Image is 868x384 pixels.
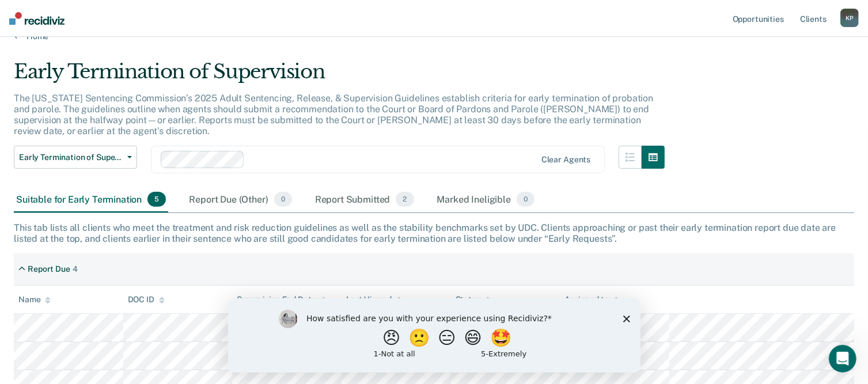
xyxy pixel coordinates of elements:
span: 5 [147,192,166,207]
div: Assigned to [564,295,619,305]
iframe: Intercom live chat [829,345,856,372]
div: DOC ID [128,295,165,305]
button: KP [840,9,859,27]
img: Recidiviz [9,12,65,25]
div: Supervision End Date [237,295,326,305]
div: Suitable for Early Termination5 [14,187,168,212]
span: 0 [274,192,292,207]
div: Report Due [28,264,70,274]
div: Clear agents [541,155,590,165]
div: Early Termination of Supervision [14,60,665,93]
div: Report Due4 [14,260,82,279]
span: 2 [396,192,414,207]
button: Early Termination of Supervision [14,146,137,169]
div: K P [840,9,859,27]
div: 4 [73,264,78,274]
div: This tab lists all clients who meet the treatment and risk reduction guidelines as well as the st... [14,222,854,244]
p: The [US_STATE] Sentencing Commission’s 2025 Adult Sentencing, Release, & Supervision Guidelines e... [14,93,653,137]
div: Report Due (Other)0 [187,187,294,212]
span: 0 [517,192,535,207]
div: Status [456,295,491,305]
div: Name [18,295,51,305]
span: Early Termination of Supervision [19,153,123,162]
iframe: Survey by Kim from Recidiviz [228,298,640,372]
div: Report Submitted2 [313,187,416,212]
div: Last Viewed [346,295,402,305]
div: Marked Ineligible0 [435,187,537,212]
